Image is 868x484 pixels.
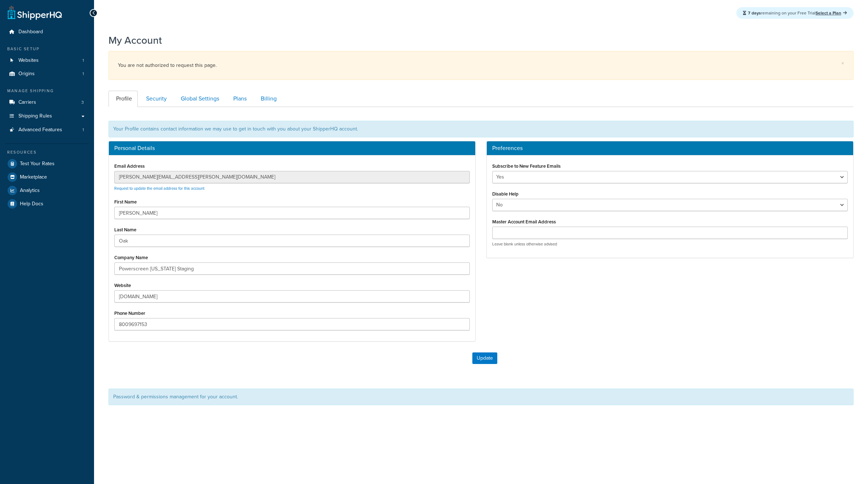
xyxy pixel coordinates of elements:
[18,29,43,35] span: Dashboard
[492,145,848,151] h3: Preferences
[114,185,204,191] a: Request to update the email address for this account
[82,57,84,64] span: 1
[5,197,89,210] a: Help Docs
[114,163,145,169] label: Email Address
[736,7,854,19] div: remaining on your Free Trial
[109,33,162,47] h1: My Account
[114,227,136,232] label: Last Name
[18,127,62,133] span: Advanced Features
[226,91,252,107] a: Plans
[816,10,847,16] a: Select a Plan
[109,121,854,137] div: Your Profile contains contact information we may use to get in touch with you about your ShipperH...
[5,171,89,184] a: Marketplace
[20,201,43,207] span: Help Docs
[5,25,89,39] a: Dashboard
[18,71,35,77] span: Origins
[20,161,55,167] span: Test Your Rates
[20,174,47,180] span: Marketplace
[20,188,40,194] span: Analytics
[82,127,84,133] span: 1
[5,157,89,170] a: Test Your Rates
[109,389,854,405] div: Password & permissions management for your account.
[492,219,556,224] label: Master Account Email Address
[18,99,36,106] span: Carriers
[5,123,89,137] li: Advanced Features
[5,96,89,109] li: Carriers
[139,91,173,107] a: Security
[81,99,84,106] span: 3
[5,54,89,67] a: Websites 1
[5,184,89,197] a: Analytics
[5,110,89,123] a: Shipping Rules
[492,163,561,169] label: Subscribe to New Feature Emails
[114,283,131,288] label: Website
[748,10,761,16] strong: 7 days
[114,145,470,151] h3: Personal Details
[18,113,52,119] span: Shipping Rules
[109,91,138,107] a: Profile
[5,67,89,81] a: Origins 1
[114,255,148,260] label: Company Name
[492,191,519,197] label: Disable Help
[5,67,89,81] li: Origins
[8,5,62,20] a: ShipperHQ Home
[118,60,844,70] div: You are not authorized to request this page.
[492,241,848,247] p: Leave blank unless otherwise advised
[5,46,89,52] div: Basic Setup
[18,57,39,64] span: Websites
[114,310,145,316] label: Phone Number
[253,91,282,107] a: Billing
[841,60,844,66] a: ×
[5,54,89,67] li: Websites
[5,96,89,109] a: Carriers 3
[173,91,225,107] a: Global Settings
[82,71,84,77] span: 1
[472,352,497,364] button: Update
[5,88,89,94] div: Manage Shipping
[5,123,89,137] a: Advanced Features 1
[5,149,89,155] div: Resources
[114,199,137,205] label: First Name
